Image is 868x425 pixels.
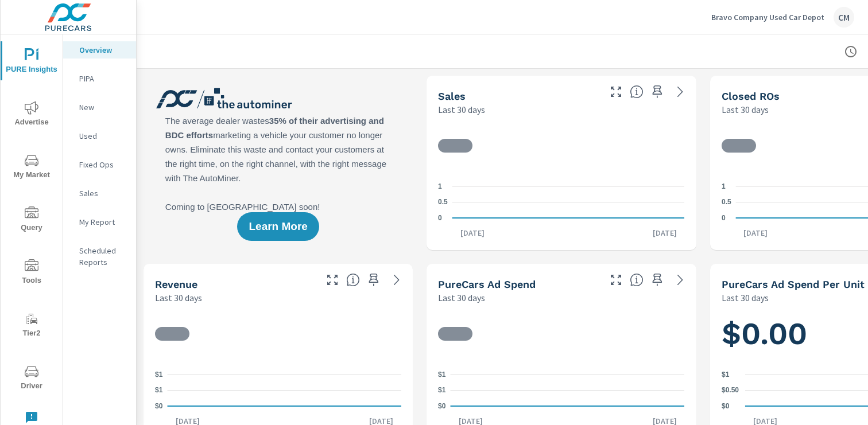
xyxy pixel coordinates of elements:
[79,245,127,268] p: Scheduled Reports
[722,198,731,206] text: 0.5
[438,214,442,222] text: 0
[438,387,446,395] text: $1
[438,291,485,305] p: Last 30 days
[155,371,163,379] text: $1
[671,83,689,101] a: See more details in report
[63,70,136,87] div: PIPA
[438,402,446,410] text: $0
[63,156,136,173] div: Fixed Ops
[722,182,726,190] text: 1
[438,182,442,190] text: 1
[671,271,689,289] a: See more details in report
[79,73,127,84] p: PIPA
[4,48,59,76] span: PURE Insights
[155,278,197,290] h5: Revenue
[4,101,59,129] span: Advertise
[438,103,485,116] p: Last 30 days
[438,371,446,379] text: $1
[438,278,536,290] h5: PureCars Ad Spend
[722,103,769,116] p: Last 30 days
[722,214,726,222] text: 0
[63,242,136,271] div: Scheduled Reports
[79,44,127,56] p: Overview
[249,221,307,232] span: Learn More
[648,271,666,289] span: Save this to your personalized report
[438,198,448,206] text: 0.5
[4,259,59,287] span: Tools
[722,387,739,395] text: $0.50
[722,402,730,410] text: $0
[346,273,360,287] span: Total sales revenue over the selected date range. [Source: This data is sourced from the dealer’s...
[79,216,127,228] p: My Report
[607,271,625,289] button: Make Fullscreen
[645,227,685,239] p: [DATE]
[155,291,202,305] p: Last 30 days
[607,83,625,101] button: Make Fullscreen
[323,271,342,289] button: Make Fullscreen
[155,402,163,410] text: $0
[4,154,59,182] span: My Market
[63,127,136,145] div: Used
[237,212,319,241] button: Learn More
[630,273,644,287] span: Total cost of media for all PureCars channels for the selected dealership group over the selected...
[155,387,163,395] text: $1
[63,99,136,116] div: New
[722,371,730,379] text: $1
[452,227,493,239] p: [DATE]
[711,12,824,22] p: Bravo Company Used Car Depot
[63,185,136,202] div: Sales
[722,291,769,305] p: Last 30 days
[365,271,383,289] span: Save this to your personalized report
[63,213,136,231] div: My Report
[63,41,136,59] div: Overview
[834,7,854,28] div: CM
[4,365,59,393] span: Driver
[4,312,59,340] span: Tier2
[79,159,127,170] p: Fixed Ops
[630,85,644,99] span: Number of vehicles sold by the dealership over the selected date range. [Source: This data is sou...
[648,83,666,101] span: Save this to your personalized report
[722,90,780,102] h5: Closed ROs
[79,188,127,199] p: Sales
[438,90,466,102] h5: Sales
[735,227,776,239] p: [DATE]
[79,102,127,113] p: New
[4,206,59,235] span: Query
[387,271,406,289] a: See more details in report
[79,130,127,142] p: Used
